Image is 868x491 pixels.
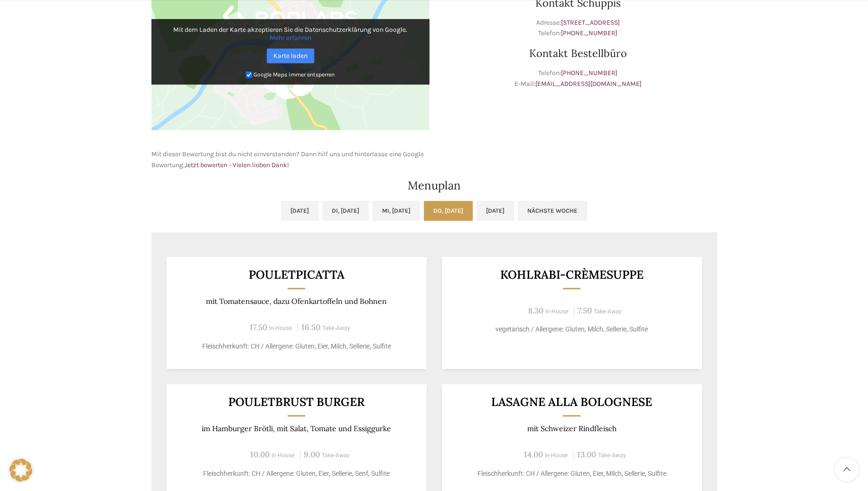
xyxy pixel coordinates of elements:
a: Karte laden [267,48,314,63]
a: [PHONE_NUMBER] [561,29,617,37]
span: In-House [271,452,295,459]
a: [PHONE_NUMBER] [561,69,617,77]
a: Jetzt bewerten - Vielen lieben Dank! [185,161,289,169]
span: In-House [545,308,569,315]
p: Fleischherkunft: CH / Allergene: Gluten, Eier, Sellerie, Senf, Sulfite [178,469,415,479]
p: Mit dieser Bewertung bist du nicht einverstanden? Dann hilf uns und hinterlasse eine Google Bewer... [151,149,429,170]
span: In-House [269,325,292,331]
a: Di, [DATE] [322,201,369,221]
a: Nächste Woche [518,201,587,221]
span: Take-Away [598,452,626,459]
p: Telefon: E-Mail: [439,68,717,89]
p: Fleischherkunft: CH / Allergene: Gluten, Eier, Milch, Sellerie, Sulfite [453,469,690,479]
h3: Kohlrabi-Crèmesuppe [453,269,690,281]
span: Take-Away [322,325,350,331]
h3: LASAGNE ALLA BOLOGNESE [453,396,690,408]
span: 9.00 [304,449,320,460]
span: 13.00 [577,449,596,460]
a: Do, [DATE] [424,201,473,221]
input: Google Maps immer entsperren [246,72,252,78]
p: Mit dem Laden der Karte akzeptieren Sie die Datenschutzerklärung von Google. [158,26,423,42]
h3: Pouletpicatta [178,269,415,281]
a: Scroll to top button [835,458,859,482]
span: 14.00 [524,449,543,460]
span: 8.30 [528,305,543,316]
a: Mehr erfahren [270,34,311,42]
a: [DATE] [281,201,318,221]
a: Mi, [DATE] [373,201,420,221]
p: Fleischherkunft: CH / Allergene: Gluten, Eier, Milch, Sellerie, Sulfite [178,341,415,351]
p: mit Schweizer Rindfleisch [453,424,690,433]
p: vegetarisch / Allergene: Gluten, Milch, Sellerie, Sulfite [453,324,690,334]
span: Take-Away [594,308,622,315]
span: 17.50 [250,322,267,332]
span: 7.50 [578,305,592,316]
a: [STREET_ADDRESS] [561,19,620,27]
span: In-House [545,452,568,459]
a: [DATE] [476,201,514,221]
h2: Menuplan [151,180,717,191]
h3: Kontakt Bestellbüro [439,48,717,58]
h3: Pouletbrust Burger [178,396,415,408]
small: Google Maps immer entsperren [253,71,335,78]
span: 16.50 [301,322,320,332]
p: mit Tomatensauce, dazu Ofenkartoffeln und Bohnen [178,297,415,306]
p: Adresse: Telefon: [439,18,717,39]
a: [EMAIL_ADDRESS][DOMAIN_NAME] [535,80,642,88]
span: Take-Away [322,452,350,459]
span: 10.00 [250,449,270,460]
p: im Hamburger Brötli, mit Salat, Tomate und Essiggurke [178,424,415,433]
